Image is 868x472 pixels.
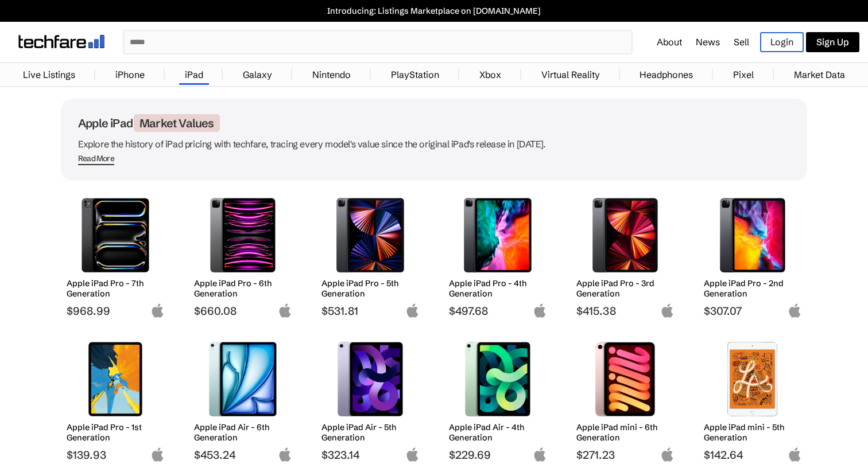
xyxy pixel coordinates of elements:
[316,192,425,318] a: Apple iPad Pro 5th Generation Apple iPad Pro - 5th Generation $531.81 apple-logo
[321,278,420,299] h2: Apple iPad Pro - 5th Generation
[194,448,292,462] span: $453.24
[704,278,802,299] h2: Apple iPad Pro - 2nd Generation
[576,422,675,443] h2: Apple iPad mini - 6th Generation
[576,448,675,462] span: $271.23
[150,303,165,318] img: apple-logo
[278,447,292,462] img: apple-logo
[571,336,680,462] a: Apple iPad mini 6th Generation Apple iPad mini - 6th Generation $271.23 apple-logo
[321,448,420,462] span: $323.14
[61,192,170,318] a: Apple iPad Pro 7th Generation Apple iPad Pro - 7th Generation $968.99 apple-logo
[385,63,445,86] a: PlayStation
[634,63,699,86] a: Headphones
[67,422,165,443] h2: Apple iPad Pro - 1st Generation
[760,32,804,52] a: Login
[6,6,862,16] a: Introducing: Listings Marketplace on [DOMAIN_NAME]
[449,278,547,299] h2: Apple iPad Pro - 4th Generation
[188,192,297,318] a: Apple iPad Pro 6th Generation Apple iPad Pro - 6th Generation $660.08 apple-logo
[536,63,606,86] a: Virtual Reality
[134,114,220,132] span: Market Values
[78,154,114,163] div: Read More
[75,198,156,272] img: Apple iPad Pro 7th Generation
[405,303,420,318] img: apple-logo
[17,63,81,86] a: Live Listings
[203,198,284,272] img: Apple iPad Pro 6th Generation
[78,116,790,130] h1: Apple iPad
[533,303,547,318] img: apple-logo
[330,198,411,272] img: Apple iPad Pro 5th Generation
[194,304,292,318] span: $660.08
[806,32,859,52] a: Sign Up
[533,447,547,462] img: apple-logo
[660,303,675,318] img: apple-logo
[194,278,292,299] h2: Apple iPad Pro - 6th Generation
[150,447,165,462] img: apple-logo
[734,36,749,48] a: Sell
[458,198,538,272] img: Apple iPad Pro 4th Generation
[78,154,114,165] span: Read More
[712,198,793,272] img: Apple iPad Pro 2nd Generation
[203,342,284,416] img: Apple iPad Air 6th Generation
[576,304,675,318] span: $415.38
[67,304,165,318] span: $968.99
[585,198,666,272] img: Apple iPad Pro 3rd Generation
[307,63,356,86] a: Nintendo
[704,304,802,318] span: $307.07
[727,63,759,86] a: Pixel
[188,336,297,462] a: Apple iPad Air 6th Generation Apple iPad Air - 6th Generation $453.24 apple-logo
[712,342,793,416] img: Apple iPad mini 5th Generation
[698,336,807,462] a: Apple iPad mini 5th Generation Apple iPad mini - 5th Generation $142.64 apple-logo
[443,336,552,462] a: Apple iPad Air 4th Generation Apple iPad Air - 4th Generation $229.69 apple-logo
[474,63,507,86] a: Xbox
[18,35,104,48] img: techfare logo
[449,448,547,462] span: $229.69
[449,422,547,443] h2: Apple iPad Air - 4th Generation
[330,342,411,416] img: Apple iPad Air 5th Generation
[61,336,170,462] a: Apple iPad Pro 1st Generation Apple iPad Pro - 1st Generation $139.93 apple-logo
[405,447,420,462] img: apple-logo
[237,63,278,86] a: Galaxy
[179,63,209,86] a: iPad
[316,336,425,462] a: Apple iPad Air 5th Generation Apple iPad Air - 5th Generation $323.14 apple-logo
[78,136,790,152] p: Explore the history of iPad pricing with techfare, tracing every model's value since the original...
[458,342,538,416] img: Apple iPad Air 4th Generation
[660,447,675,462] img: apple-logo
[321,304,420,318] span: $531.81
[576,278,675,299] h2: Apple iPad Pro - 3rd Generation
[75,342,156,416] img: Apple iPad Pro 1st Generation
[788,303,802,318] img: apple-logo
[321,422,420,443] h2: Apple iPad Air - 5th Generation
[696,36,720,48] a: News
[571,192,680,318] a: Apple iPad Pro 3rd Generation Apple iPad Pro - 3rd Generation $415.38 apple-logo
[698,192,807,318] a: Apple iPad Pro 2nd Generation Apple iPad Pro - 2nd Generation $307.07 apple-logo
[194,422,292,443] h2: Apple iPad Air - 6th Generation
[110,63,150,86] a: iPhone
[704,448,802,462] span: $142.64
[443,192,552,318] a: Apple iPad Pro 4th Generation Apple iPad Pro - 4th Generation $497.68 apple-logo
[657,36,682,48] a: About
[67,278,165,299] h2: Apple iPad Pro - 7th Generation
[704,422,802,443] h2: Apple iPad mini - 5th Generation
[585,342,666,416] img: Apple iPad mini 6th Generation
[449,304,547,318] span: $497.68
[788,63,851,86] a: Market Data
[278,303,292,318] img: apple-logo
[788,447,802,462] img: apple-logo
[67,448,165,462] span: $139.93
